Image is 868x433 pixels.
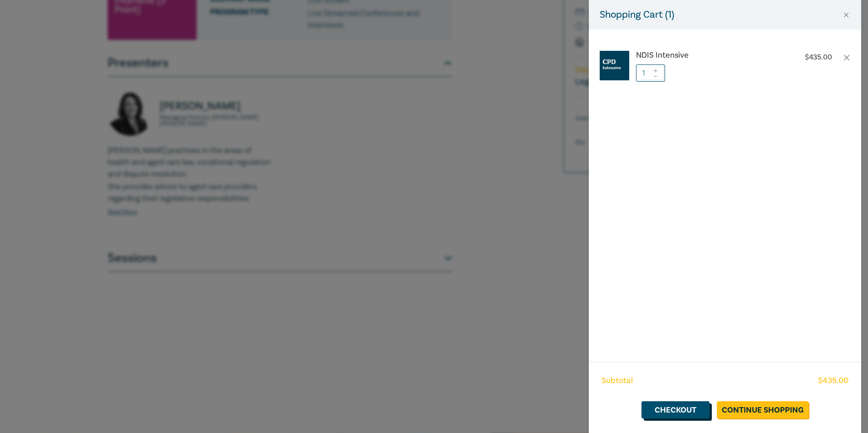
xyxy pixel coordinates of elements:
img: CPD%20Intensive.jpg [600,51,629,80]
a: Continue Shopping [717,401,809,418]
span: Subtotal [602,375,633,387]
h5: Shopping Cart ( 1 ) [600,7,674,22]
span: $ 435.00 [818,375,848,387]
a: NDIS Intensive [636,51,787,60]
a: Checkout [641,401,710,418]
p: $ 435.00 [805,53,832,62]
input: 1 [636,64,665,82]
button: Close [842,11,850,19]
